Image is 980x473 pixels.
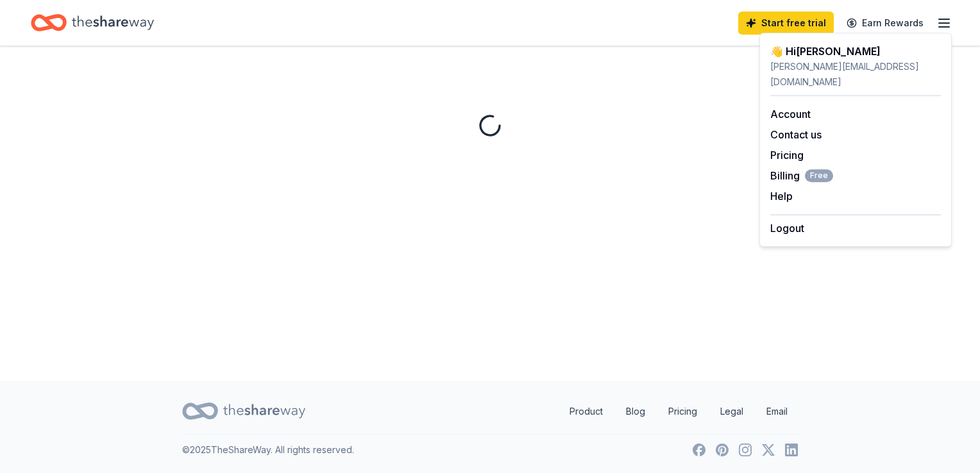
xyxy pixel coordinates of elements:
nav: quick links [559,399,798,424]
button: Logout [770,220,804,236]
a: Email [756,399,798,424]
div: 👋 Hi [PERSON_NAME] [770,44,941,59]
button: Contact us [770,127,822,142]
a: Legal [710,399,754,424]
span: Billing [770,168,833,183]
button: Help [770,188,793,204]
a: Blog [616,399,655,424]
div: [PERSON_NAME][EMAIL_ADDRESS][DOMAIN_NAME] [770,59,941,90]
a: Product [559,399,613,424]
a: Earn Rewards [839,12,931,35]
p: © 2025 TheShareWay. All rights reserved. [182,442,354,458]
a: Pricing [770,149,804,162]
span: Free [805,169,833,182]
button: BillingFree [770,168,833,183]
a: Home [31,8,154,38]
a: Account [770,108,811,120]
a: Start free trial [738,12,834,35]
a: Pricing [658,399,707,424]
